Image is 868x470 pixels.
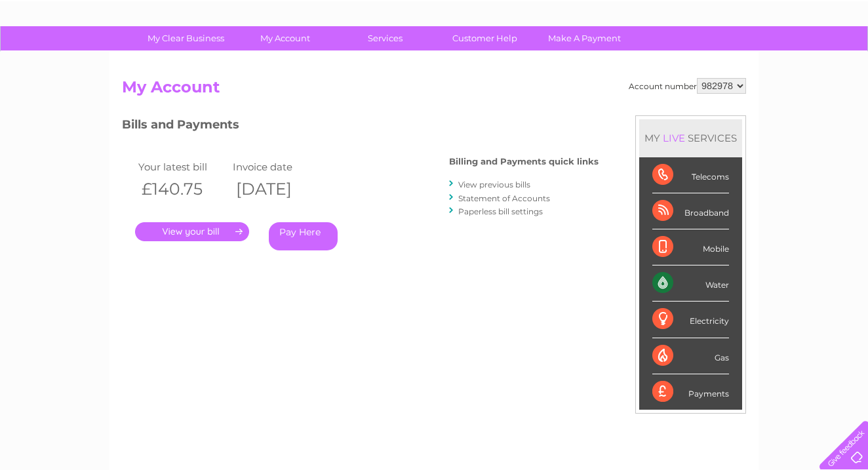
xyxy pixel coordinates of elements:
[122,78,746,103] h2: My Account
[825,56,856,66] a: Log out
[637,56,662,66] a: Water
[629,78,746,94] div: Account number
[639,119,742,157] div: MY SERVICES
[135,222,249,241] a: .
[458,193,550,203] a: Statement of Accounts
[135,176,229,203] th: £140.75
[229,158,324,176] td: Invoice date
[652,265,729,302] div: Water
[621,7,711,23] a: 0333 014 3131
[135,158,229,176] td: Your latest bill
[125,7,745,64] div: Clear Business is a trading name of Verastar Limited (registered in [GEOGRAPHIC_DATA] No. 3667643...
[652,302,729,338] div: Electricity
[431,26,539,50] a: Customer Help
[660,132,688,144] div: LIVE
[652,157,729,193] div: Telecoms
[458,206,543,216] a: Paperless bill settings
[229,176,324,203] th: [DATE]
[269,222,338,250] a: Pay Here
[231,26,340,50] a: My Account
[652,374,729,410] div: Payments
[458,180,530,189] a: View previous bills
[670,56,699,66] a: Energy
[132,26,240,50] a: My Clear Business
[530,26,639,50] a: Make A Payment
[449,157,599,166] h4: Billing and Payments quick links
[754,56,773,66] a: Blog
[781,56,813,66] a: Contact
[30,34,97,74] img: logo.png
[122,115,599,138] h3: Bills and Payments
[652,229,729,265] div: Mobile
[331,26,439,50] a: Services
[652,338,729,374] div: Gas
[707,56,746,66] a: Telecoms
[652,193,729,229] div: Broadband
